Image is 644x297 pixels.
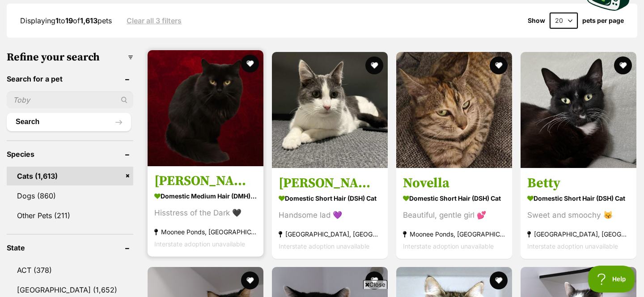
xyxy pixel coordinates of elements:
[588,266,635,293] iframe: Help Scout Beacon - Open
[490,271,508,289] button: favourite
[527,209,630,221] div: Sweet and smoochy 😽
[396,52,512,168] img: Novella - Domestic Short Hair (DSH) Cat
[7,244,133,252] header: State
[365,56,383,74] button: favourite
[154,240,245,248] span: Interstate adoption unavailable
[521,52,636,168] img: Betty - Domestic Short Hair (DSH) Cat
[154,189,257,202] strong: Domestic Medium Hair (DMH) Cat
[403,242,494,250] span: Interstate adoption unavailable
[403,209,505,221] div: Beautiful, gentle girl 💕
[363,280,387,289] span: Close
[365,271,383,289] button: favourite
[7,167,133,185] a: Cats (1,613)
[241,55,259,73] button: favourite
[403,228,505,240] strong: Moonee Ponds, [GEOGRAPHIC_DATA]
[490,56,508,74] button: favourite
[7,206,133,225] a: Other Pets (211)
[65,16,73,25] strong: 19
[521,168,636,258] a: Betty Domestic Short Hair (DSH) Cat Sweet and smoochy 😽 [GEOGRAPHIC_DATA], [GEOGRAPHIC_DATA] Inte...
[403,191,505,204] strong: Domestic Short Hair (DSH) Cat
[154,226,257,238] strong: Moonee Ponds, [GEOGRAPHIC_DATA]
[7,75,133,83] header: Search for a pet
[527,174,630,191] h3: Betty
[527,242,618,250] span: Interstate adoption unavailable
[527,191,630,204] strong: Domestic Short Hair (DSH) Cat
[272,168,388,258] a: [PERSON_NAME] Domestic Short Hair (DSH) Cat Handsome lad 💜 [GEOGRAPHIC_DATA], [GEOGRAPHIC_DATA] I...
[614,56,632,74] button: favourite
[528,17,545,24] span: Show
[279,209,381,221] div: Handsome lad 💜
[154,172,257,189] h3: [PERSON_NAME]
[148,50,263,166] img: Elvira - Domestic Medium Hair (DMH) Cat
[241,271,259,289] button: favourite
[7,150,133,158] header: Species
[582,17,624,24] label: pets per page
[396,168,512,258] a: Novella Domestic Short Hair (DSH) Cat Beautiful, gentle girl 💕 Moonee Ponds, [GEOGRAPHIC_DATA] In...
[154,207,257,219] div: Hisstress of the Dark 🖤
[80,16,97,25] strong: 1,613
[7,91,133,108] input: Toby
[7,186,133,205] a: Dogs (860)
[7,51,133,64] h3: Refine your search
[279,191,381,204] strong: Domestic Short Hair (DSH) Cat
[272,52,388,168] img: Uncle Leo - Domestic Short Hair (DSH) Cat
[279,174,381,191] h3: [PERSON_NAME]
[7,261,133,280] a: ACT (378)
[148,166,263,257] a: [PERSON_NAME] Domestic Medium Hair (DMH) Cat Hisstress of the Dark 🖤 Moonee Ponds, [GEOGRAPHIC_DA...
[403,174,505,191] h3: Novella
[55,16,59,25] strong: 1
[279,242,369,250] span: Interstate adoption unavailable
[527,228,630,240] strong: [GEOGRAPHIC_DATA], [GEOGRAPHIC_DATA]
[279,228,381,240] strong: [GEOGRAPHIC_DATA], [GEOGRAPHIC_DATA]
[7,113,131,131] button: Search
[127,17,182,25] a: Clear all 3 filters
[20,16,112,25] span: Displaying to of pets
